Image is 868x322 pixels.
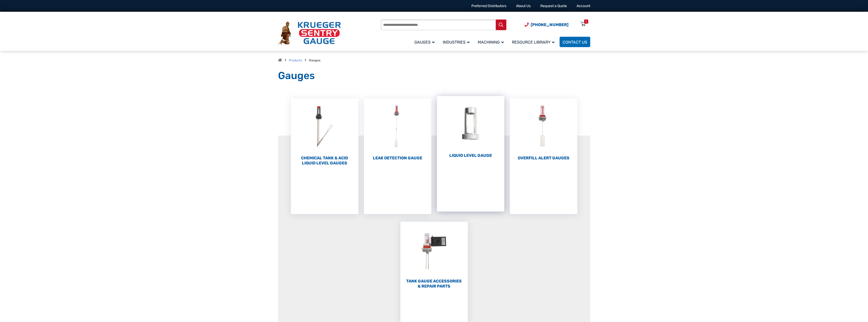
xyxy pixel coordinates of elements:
[531,22,568,27] span: [PHONE_NUMBER]
[510,156,577,161] h2: Overfill Alert Gauges
[364,99,431,154] img: Leak Detection Gauge
[560,37,590,47] a: Contact Us
[437,96,504,152] img: Liquid Level Gauge
[291,156,358,166] h2: Chemical Tank & Acid Liquid Level Gauges
[443,40,470,45] span: Industries
[577,4,590,8] a: Account
[291,99,358,166] a: Visit product category Chemical Tank & Acid Liquid Level Gauges
[563,40,587,45] span: Contact Us
[440,36,475,48] a: Industries
[509,36,560,48] a: Resource Library
[437,153,504,158] h2: Liquid Level Gauge
[525,22,568,28] a: Phone Number (920) 434-8860
[512,40,555,45] span: Resource Library
[400,222,468,289] a: Visit product category Tank Gauge Accessories & Repair Parts
[364,156,431,161] h2: Leak Detection Gauge
[278,22,341,45] img: Krueger Sentry Gauge
[289,59,302,62] a: Products
[510,99,577,161] a: Visit product category Overfill Alert Gauges
[478,40,504,45] span: Machining
[400,279,468,289] h2: Tank Gauge Accessories & Repair Parts
[516,4,531,8] a: About Us
[291,99,358,154] img: Chemical Tank & Acid Liquid Level Gauges
[309,59,321,62] strong: Gauges
[364,99,431,161] a: Visit product category Leak Detection Gauge
[278,69,590,82] h1: Gauges
[510,99,577,154] img: Overfill Alert Gauges
[585,20,587,24] div: 0
[540,4,567,8] a: Request a Quote
[414,40,435,45] span: Gauges
[437,96,504,158] a: Visit product category Liquid Level Gauge
[411,36,440,48] a: Gauges
[475,36,509,48] a: Machining
[471,4,506,8] a: Preferred Distributors
[400,222,468,277] img: Tank Gauge Accessories & Repair Parts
